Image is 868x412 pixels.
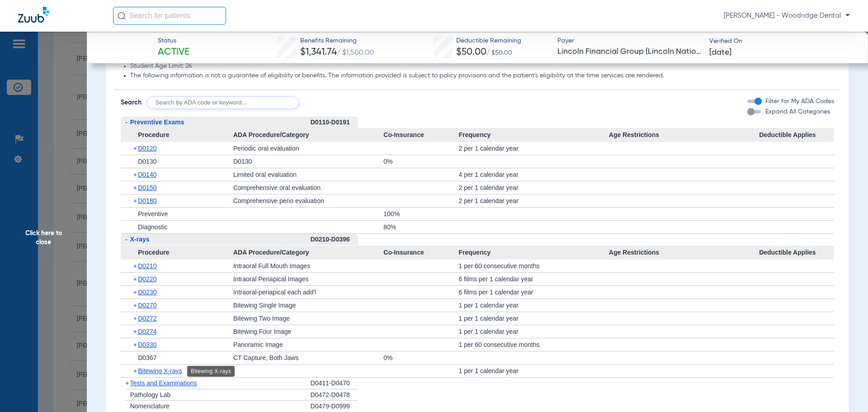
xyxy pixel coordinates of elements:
div: Bitewing X-rays [187,366,235,377]
span: $50.00 [456,47,486,57]
span: + [133,181,138,194]
span: Payer [557,36,702,46]
span: Co-Insurance [383,246,458,260]
div: 1 per 60 consecutive months [458,260,609,272]
span: Co-Insurance [383,128,458,142]
span: + [133,325,138,338]
span: X-rays [130,236,150,243]
li: Student Age Limit: 26 [130,62,835,71]
div: Bitewing Four Image [233,325,383,338]
div: Comprehensive oral evaluation [233,181,383,194]
div: 100% [383,208,458,220]
div: 6 films per 1 calendar year [458,286,609,298]
span: [PERSON_NAME] - Woodridge Dental [724,11,850,20]
span: Pathology Lab [130,391,171,398]
span: [DATE] [709,47,731,58]
span: + [125,379,129,387]
span: + [133,273,138,285]
div: Intraoral Periapical Images [233,273,383,285]
div: D0411-D0470 [311,378,358,389]
div: Intraoral-periapical each add'l [233,286,383,298]
div: 1 per 1 calendar year [458,299,609,312]
span: Preventive [138,210,168,218]
div: Bitewing Two Image [233,312,383,325]
div: 2 per 1 calendar year [458,194,609,207]
div: 2 per 1 calendar year [458,181,609,194]
span: $1,341.74 [300,47,337,57]
div: Intraoral Full Mouth Images [233,260,383,272]
span: Deductible Applies [759,128,834,142]
span: + [133,365,138,377]
span: D0140 [138,171,156,178]
div: D0210-D0396 [311,234,358,246]
span: + [133,142,138,155]
span: D0367 [138,354,156,361]
span: Deductible Remaining [456,36,521,46]
span: Frequency [458,128,609,142]
div: CT Capture, Both Jaws [233,351,383,364]
span: Benefits Remaining [300,36,374,46]
span: Procedure [121,128,233,142]
span: D0150 [138,184,156,191]
span: Diagnostic [138,223,167,231]
span: Verified On [709,37,854,46]
img: Zuub Logo [18,7,49,23]
span: + [133,312,138,325]
div: 1 per 60 consecutive months [458,338,609,351]
div: D0130 [233,155,383,168]
span: Search [121,98,142,107]
div: 80% [383,221,458,233]
div: Periodic oral evaluation [233,142,383,155]
span: Nomenclature [130,403,170,410]
div: 0% [383,351,458,364]
div: 4 per 1 calendar year [458,168,609,181]
span: Active [158,46,189,59]
span: D0220 [138,275,156,283]
span: Tests and Examinations [130,379,197,387]
span: Status [158,36,189,46]
span: + [133,286,138,298]
span: + [133,260,138,272]
span: D0272 [138,315,156,322]
img: Search Icon [118,12,126,20]
div: D0110-D0191 [311,117,358,128]
input: Search for patients [113,7,226,25]
label: Filter for My ADA Codes [764,97,834,106]
span: Expand All Categories [765,109,830,115]
span: Bitewing X-rays [138,367,182,374]
div: D0472-D0478 [311,389,358,401]
div: 1 per 1 calendar year [458,312,609,325]
span: Age Restrictions [609,128,759,142]
span: + [133,299,138,312]
span: D0230 [138,289,156,296]
span: / $1,500.00 [337,49,374,57]
span: D0130 [138,158,156,165]
span: + [133,338,138,351]
div: Panoramic Image [233,338,383,351]
span: Lincoln Financial Group (Lincoln National Life) [557,46,702,57]
div: 1 per 1 calendar year [458,325,609,338]
span: Preventive Exams [130,118,184,126]
span: + [133,194,138,207]
span: D0120 [138,145,156,152]
span: D0210 [138,262,156,270]
div: 2 per 1 calendar year [458,142,609,155]
span: Frequency [458,246,609,260]
span: - [125,118,127,126]
li: The following information is not a guarantee of eligibility or benefits. The information provided... [130,72,835,80]
span: + [133,168,138,181]
div: 0% [383,155,458,168]
input: Search by ADA code or keyword… [147,96,299,109]
span: D0270 [138,302,156,309]
span: D0180 [138,197,156,204]
span: Procedure [121,246,233,260]
span: Age Restrictions [609,246,759,260]
span: D0330 [138,341,156,348]
span: D0274 [138,328,156,335]
div: Limited oral evaluation [233,168,383,181]
span: Deductible Applies [759,246,834,260]
span: - [125,236,127,243]
div: 1 per 1 calendar year [458,365,609,377]
div: 6 films per 1 calendar year [458,273,609,285]
span: / $50.00 [486,50,512,56]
